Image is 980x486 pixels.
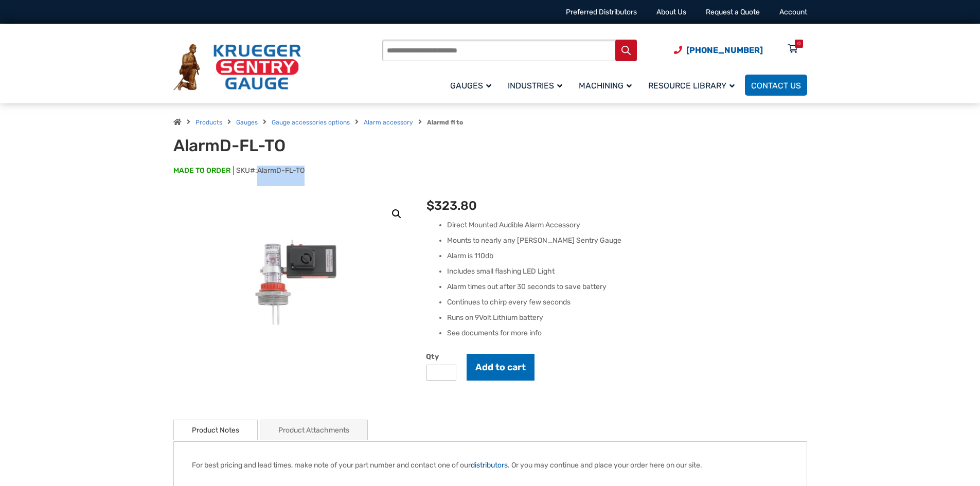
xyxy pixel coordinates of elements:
[278,420,349,440] a: Product Attachments
[447,313,807,323] li: Runs on 9Volt Lithium battery
[471,461,508,470] a: distributors
[192,420,239,440] a: Product Notes
[447,236,807,246] li: Mounts to nearly any [PERSON_NAME] Sentry Gauge
[447,328,807,338] li: See documents for more info
[173,136,427,155] h1: AlarmD-FL-TO
[195,119,222,126] a: Products
[467,354,534,381] button: Add to cart
[233,166,305,175] span: SKU#:
[447,251,807,261] li: Alarm is 110db
[426,365,456,381] input: Product quantity
[272,119,350,126] a: Gauge accessories options
[686,45,763,55] span: [PHONE_NUMBER]
[745,75,807,96] a: Contact Us
[173,44,301,91] img: Krueger Sentry Gauge
[674,44,763,57] a: Phone Number (920) 434-8860
[508,81,562,91] span: Industries
[173,166,230,176] span: MADE TO ORDER
[447,266,807,277] li: Includes small flashing LED Light
[444,73,502,97] a: Gauges
[192,460,789,471] p: For best pricing and lead times, make note of your part number and contact one of our . Or you ma...
[648,81,735,91] span: Resource Library
[642,73,745,97] a: Resource Library
[656,8,686,16] a: About Us
[447,220,807,230] li: Direct Mounted Audible Alarm Accessory
[364,119,413,126] a: Alarm accessory
[573,73,642,97] a: Machining
[427,119,463,126] strong: Alarmd fl to
[447,282,807,292] li: Alarm times out after 30 seconds to save battery
[797,40,800,48] div: 0
[426,199,477,213] bdi: 323.80
[236,119,258,126] a: Gauges
[566,8,637,16] a: Preferred Distributors
[579,81,632,91] span: Machining
[751,81,801,91] span: Contact Us
[387,205,406,223] a: View full-screen image gallery
[447,297,807,308] li: Continues to chirp every few seconds
[257,166,305,175] span: AlarmD-FL-TO
[450,81,491,91] span: Gauges
[502,73,573,97] a: Industries
[426,199,434,213] span: $
[779,8,807,16] a: Account
[706,8,760,16] a: Request a Quote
